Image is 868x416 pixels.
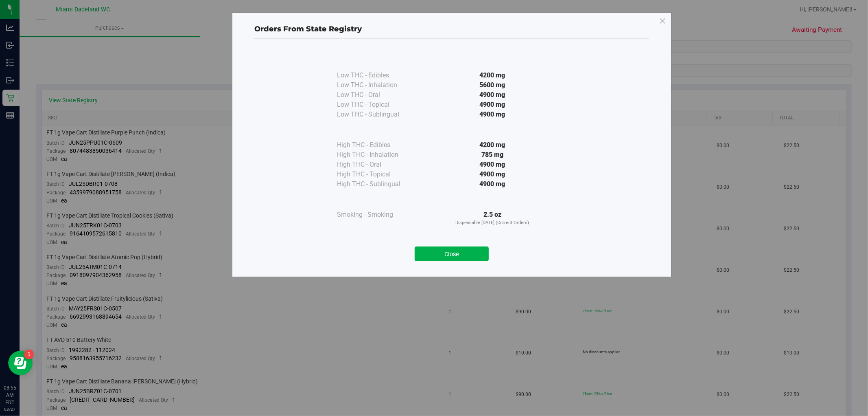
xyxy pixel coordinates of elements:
div: 2.5 oz [418,210,566,227]
div: Smoking - Smoking [337,210,418,220]
div: 4900 mg [418,169,566,179]
div: 4900 mg [418,179,566,189]
iframe: Resource center [8,351,33,375]
div: 4200 mg [418,70,566,80]
div: 785 mg [418,150,566,160]
div: 5600 mg [418,80,566,90]
div: High THC - Edibles [337,140,418,150]
div: 4900 mg [418,90,566,100]
div: High THC - Sublingual [337,179,418,189]
div: Low THC - Oral [337,90,418,100]
p: Dispensable [DATE] (Current Orders) [418,220,566,227]
div: High THC - Inhalation [337,150,418,160]
div: Low THC - Sublingual [337,110,418,119]
div: High THC - Topical [337,169,418,179]
div: Low THC - Edibles [337,70,418,80]
div: High THC - Oral [337,160,418,169]
div: 4900 mg [418,160,566,169]
button: Close [415,247,489,261]
div: Low THC - Topical [337,100,418,110]
span: Orders From State Registry [254,24,362,33]
div: 4900 mg [418,110,566,119]
div: Low THC - Inhalation [337,80,418,90]
iframe: Resource center unread badge [24,350,34,359]
div: 4200 mg [418,140,566,150]
div: 4900 mg [418,100,566,110]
